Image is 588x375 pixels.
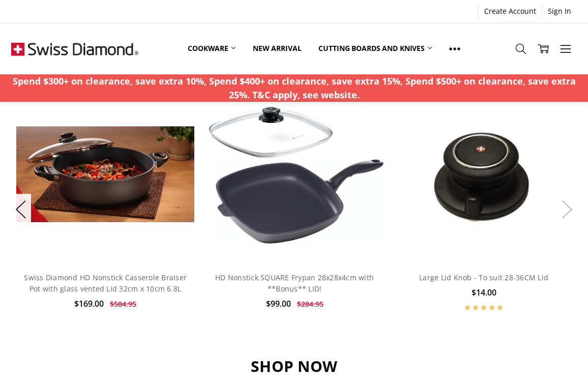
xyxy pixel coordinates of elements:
a: Create Account [479,4,542,18]
a: New arrival [244,37,310,60]
img: Large Lid Knob - To suit 28-36CM Lid [411,85,556,263]
a: Cutting boards and knives [310,37,440,60]
span: $169.00 [74,298,104,309]
span: $99.00 [266,298,291,309]
a: Large Lid Knob - To suit 28-36CM Lid [395,85,573,263]
a: Cookware [179,37,244,60]
button: Previous [11,194,31,225]
span: $584.95 [110,299,136,309]
span: $284.95 [297,299,324,309]
a: Sign In [542,4,577,18]
img: Free Shipping On Every Order [11,23,138,74]
p: Spend $300+ on clearance, save extra 10%, Spend $400+ on clearance, save extra 15%, Spend $500+ o... [6,74,583,102]
a: Swiss Diamond HD Nonstick Casserole Braiser Pot with glass vented Lid 32cm x 10cm 6.8L [24,273,187,293]
a: HD Nonstick SQUARE Frypan 28x28x4cm with **Bonus** LID! [205,85,384,263]
a: Large Lid Knob - To suit 28-36CM Lid [419,273,548,282]
a: Swiss Diamond HD Nonstick Casserole Braiser Pot with glass vented Lid 32cm x 10cm 6.8L [16,85,194,263]
img: Swiss Diamond HD Nonstick Casserole Braiser Pot with glass vented Lid 32cm x 10cm 6.8L [16,126,194,222]
a: Show All [440,37,469,60]
img: HD Nonstick SQUARE Frypan 28x28x4cm with **Bonus** LID! [205,104,384,245]
a: HD Nonstick SQUARE Frypan 28x28x4cm with **Bonus** LID! [215,273,374,293]
span: $14.00 [472,287,496,298]
button: Next [557,194,577,225]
